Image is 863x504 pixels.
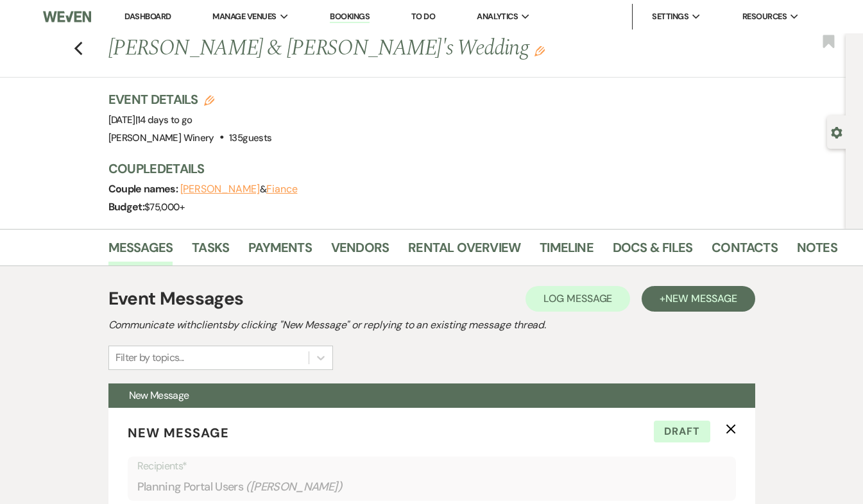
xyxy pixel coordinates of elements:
button: [PERSON_NAME] [180,184,260,194]
a: Vendors [331,237,389,265]
a: To Do [411,11,435,22]
img: Weven Logo [43,3,91,30]
a: Docs & Files [613,237,692,265]
span: Analytics [477,10,518,23]
span: Resources [742,10,787,23]
a: Payments [248,237,312,265]
button: Fiance [266,184,298,194]
a: Notes [797,237,837,265]
button: +New Message [642,286,755,312]
h1: [PERSON_NAME] & [PERSON_NAME]'s Wedding [108,33,683,64]
div: Planning Portal Users [137,475,726,500]
a: Messages [108,237,173,265]
span: | [135,113,192,126]
a: Dashboard [124,11,171,22]
span: 135 guests [229,131,271,144]
h3: Event Details [108,90,272,108]
span: Log Message [543,292,612,305]
span: 14 days to go [137,113,192,126]
span: Manage Venues [212,10,276,23]
a: Tasks [192,237,229,265]
a: Timeline [540,237,594,265]
button: Edit [534,45,545,56]
span: $75,000+ [144,201,184,214]
span: New Message [665,292,737,305]
span: New Message [129,389,189,402]
span: & [180,183,298,196]
span: Budget: [108,200,145,214]
a: Rental Overview [408,237,520,265]
h3: Couple Details [108,160,827,178]
span: New Message [128,424,229,441]
span: Draft [654,421,710,442]
a: Bookings [330,11,370,23]
h1: Event Messages [108,285,244,312]
h2: Communicate with clients by clicking "New Message" or replying to an existing message thread. [108,317,755,333]
button: Open lead details [831,126,842,138]
span: Couple names: [108,182,180,196]
span: Settings [652,10,688,23]
button: Log Message [525,286,630,312]
span: [DATE] [108,113,192,126]
span: [PERSON_NAME] Winery [108,131,214,144]
div: Filter by topics... [115,350,184,365]
span: ( [PERSON_NAME] ) [246,478,342,496]
a: Contacts [712,237,778,265]
p: Recipients* [137,458,726,475]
